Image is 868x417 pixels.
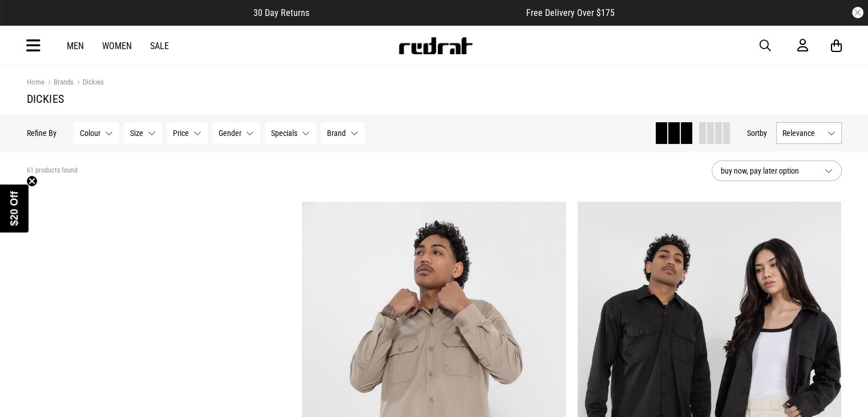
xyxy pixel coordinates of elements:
[265,122,316,144] button: Specials
[760,129,767,138] span: by
[782,129,823,138] span: Relevance
[526,7,615,18] span: Free Delivery Over $175
[212,122,260,144] button: Gender
[747,126,767,140] button: Sortby
[27,129,56,138] p: Refine By
[721,164,815,178] span: buy now, pay later option
[271,129,297,138] span: Specials
[776,122,842,144] button: Relevance
[150,41,169,51] a: Sale
[253,7,309,18] span: 30 Day Returns
[327,129,346,138] span: Brand
[173,129,189,138] span: Price
[130,129,143,138] span: Size
[74,122,119,144] button: Colour
[712,161,842,181] button: buy now, pay later option
[80,129,100,138] span: Colour
[27,78,45,86] a: Home
[26,175,38,187] button: Close teaser
[9,191,20,226] span: $20 Off
[27,166,78,175] span: 61 products found
[67,41,84,51] a: Men
[102,41,132,51] a: Women
[74,78,104,89] a: Dickies
[9,5,43,39] button: Open LiveChat chat widget
[167,122,208,144] button: Price
[332,7,503,18] iframe: Customer reviews powered by Trustpilot
[124,122,162,144] button: Size
[45,78,74,89] a: Brands
[398,37,473,54] img: Redrat logo
[27,92,842,106] h1: Dickies
[219,129,241,138] span: Gender
[321,122,365,144] button: Brand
